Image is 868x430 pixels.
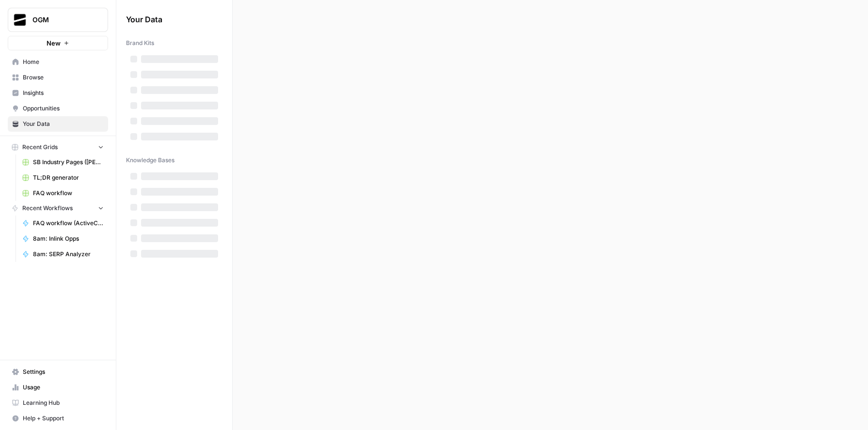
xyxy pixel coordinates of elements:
span: Recent Workflows [22,204,73,213]
a: Your Data [8,116,108,132]
button: Recent Grids [8,140,108,154]
span: Home [23,58,104,66]
a: 8am: Inlink Opps [18,231,108,246]
a: Learning Hub [8,395,108,411]
a: Settings [8,364,108,380]
a: TL;DR generator [18,170,108,185]
a: Opportunities [8,101,108,116]
span: Your Data [23,120,104,128]
span: Your Data [126,14,211,25]
button: Recent Workflows [8,201,108,215]
span: Opportunities [23,104,104,113]
span: Browse [23,73,104,82]
span: 8am: Inlink Opps [33,234,104,243]
span: Recent Grids [22,143,58,152]
a: Browse [8,70,108,85]
a: Home [8,54,108,70]
a: 8am: SERP Analyzer [18,246,108,262]
a: SB Industry Pages ([PERSON_NAME] v3) Grid [18,154,108,170]
span: 8am: SERP Analyzer [33,250,104,259]
span: TL;DR generator [33,173,104,182]
span: Brand Kits [126,39,154,47]
img: OGM Logo [11,11,29,29]
a: FAQ workflow (ActiveCampaign) [18,215,108,231]
span: OGM [32,15,91,25]
button: Help + Support [8,411,108,426]
a: FAQ workflow [18,185,108,201]
button: Workspace: OGM [8,8,108,32]
span: Insights [23,89,104,97]
a: Usage [8,380,108,395]
button: New [8,36,108,50]
span: FAQ workflow [33,189,104,198]
span: Help + Support [23,414,104,423]
span: Knowledge Bases [126,156,174,165]
span: SB Industry Pages ([PERSON_NAME] v3) Grid [33,158,104,167]
span: New [47,38,61,48]
span: Usage [23,383,104,392]
a: Insights [8,85,108,101]
span: FAQ workflow (ActiveCampaign) [33,219,104,228]
span: Learning Hub [23,399,104,407]
span: Settings [23,368,104,376]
